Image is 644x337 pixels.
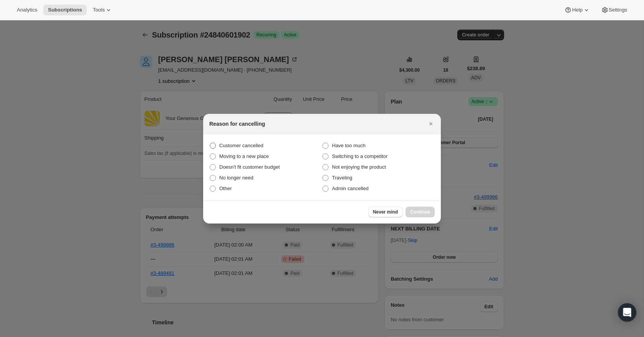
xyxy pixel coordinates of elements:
button: Tools [88,5,117,15]
span: Never mind [373,209,398,215]
span: Settings [609,7,627,13]
span: Other [219,186,232,191]
button: Subscriptions [43,5,87,15]
span: Admin cancelled [332,186,368,191]
span: No longer need [219,175,253,181]
button: Analytics [12,5,42,15]
span: Not enjoying the product [332,164,386,170]
button: Never mind [368,207,402,217]
span: Moving to a new place [219,153,269,159]
span: Subscriptions [48,7,82,13]
div: Open Intercom Messenger [618,303,636,322]
span: Help [572,7,582,13]
button: Help [560,5,595,15]
span: Have too much [332,143,365,148]
span: Analytics [17,7,37,13]
span: Tools [93,7,105,13]
span: Customer cancelled [219,143,263,148]
h2: Reason for cancelling [209,120,265,128]
button: Settings [596,5,632,15]
span: Doesn't fit customer budget [219,164,280,170]
span: Switching to a competitor [332,153,388,159]
span: Traveling [332,175,352,181]
button: Close [426,118,436,129]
